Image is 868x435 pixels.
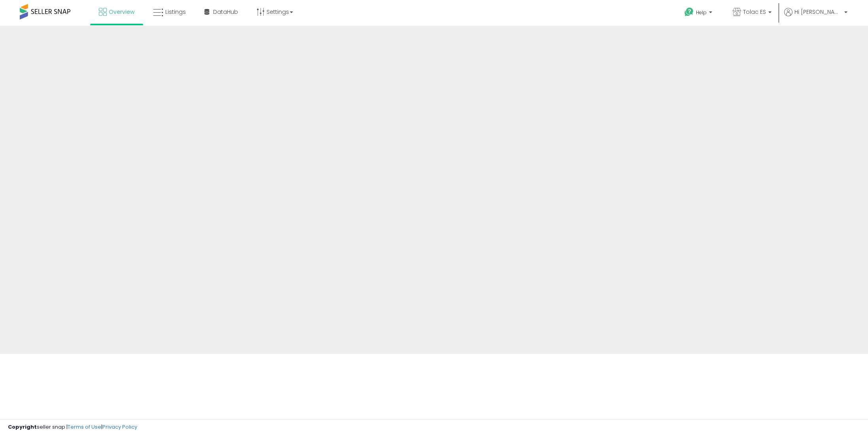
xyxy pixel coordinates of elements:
[684,7,694,17] i: Get Help
[109,8,134,16] span: Overview
[165,8,186,16] span: Listings
[213,8,238,16] span: DataHub
[794,8,842,16] span: Hi [PERSON_NAME]
[678,1,720,26] a: Help
[696,9,707,16] span: Help
[743,8,766,16] span: Tolac ES
[784,8,847,26] a: Hi [PERSON_NAME]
